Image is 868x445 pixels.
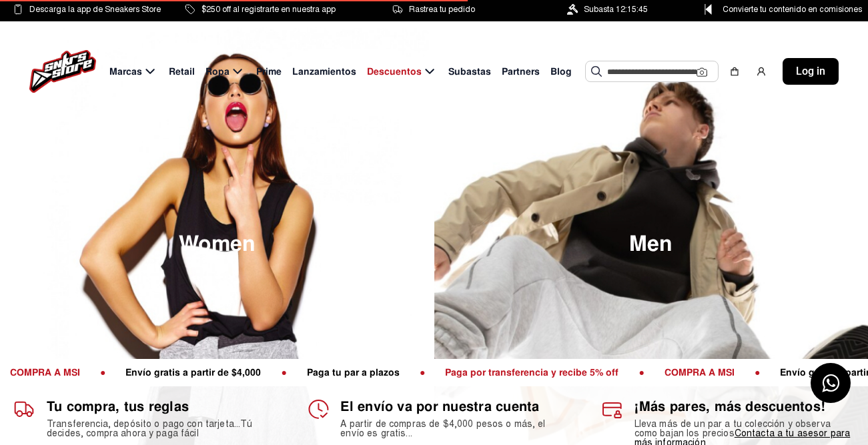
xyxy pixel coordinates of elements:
[723,2,862,17] span: Convierte tu contenido en comisiones
[591,66,602,77] img: Buscar
[340,420,560,438] h2: A partir de compras de $4,000 pesos o más, el envío es gratis...
[292,65,356,79] span: Lanzamientos
[697,67,707,77] img: Cámara
[29,2,161,17] span: Descarga la app de Sneakers Store
[109,65,142,79] span: Marcas
[111,366,266,378] span: Envío gratis a partir de $4,000
[629,234,673,255] span: Men
[405,366,430,378] span: ●
[179,234,256,255] span: Women
[700,4,717,15] img: Control Point Icon
[729,66,740,77] img: shopping
[624,366,649,378] span: ●
[256,65,282,79] span: Prime
[502,65,540,79] span: Partners
[340,398,560,414] h1: El envío va por nuestra cuenta
[47,420,267,438] h2: Transferencia, depósito o pago con tarjeta...Tú decides, compra ahora y paga fácil
[650,366,740,378] span: COMPRA A MSI
[292,366,405,378] span: Paga tu par a plazos
[266,366,292,378] span: ●
[584,2,648,17] span: Subasta 12:15:45
[634,398,855,414] h1: ¡Más pares, más descuentos!
[367,65,422,79] span: Descuentos
[756,66,767,77] img: user
[740,366,765,378] span: ●
[550,65,572,79] span: Blog
[796,63,825,79] span: Log in
[29,50,96,93] img: logo
[409,2,475,17] span: Rastrea tu pedido
[47,398,267,414] h1: Tu compra, tus reglas
[430,366,624,378] span: Paga por transferencia y recibe 5% off
[169,65,195,79] span: Retail
[448,65,491,79] span: Subastas
[201,2,336,17] span: $250 off al registrarte en nuestra app
[205,65,230,79] span: Ropa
